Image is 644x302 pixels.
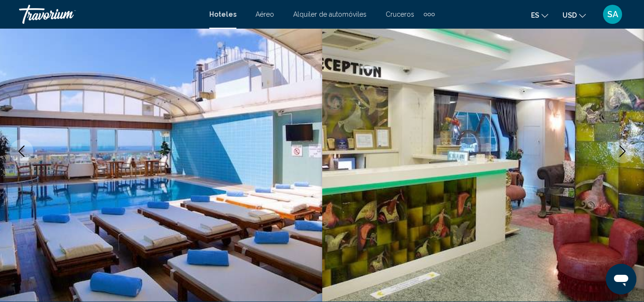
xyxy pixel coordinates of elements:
span: SA [607,10,618,19]
button: Change currency [562,8,586,22]
button: Next image [611,139,634,163]
a: Travorium [19,5,200,24]
button: User Menu [600,4,625,24]
iframe: Button to launch messaging window [606,264,636,294]
span: es [531,11,539,19]
span: USD [562,11,577,19]
a: Aéreo [256,10,274,18]
a: Alquiler de automóviles [293,10,367,18]
button: Previous image [10,139,33,163]
button: Extra navigation items [424,7,435,22]
button: Change language [531,8,548,22]
a: Hoteles [209,10,236,18]
a: Cruceros [386,10,414,18]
